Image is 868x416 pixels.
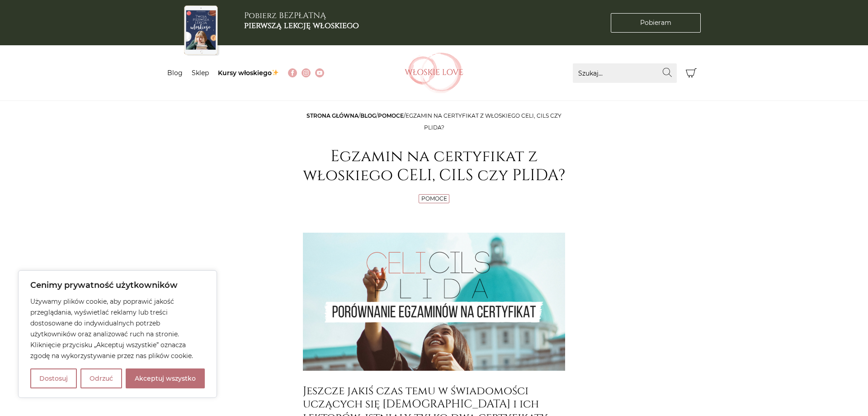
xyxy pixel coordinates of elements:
[272,69,278,76] img: ✨
[406,112,561,131] span: Egzamin na certyfikat z włoskiego CELI, CILS czy PLIDA?
[244,20,359,31] b: pierwszą lekcję włoskiego
[192,69,209,77] a: Sklep
[421,195,447,202] a: Pomoce
[30,296,205,361] p: Używamy plików cookie, aby poprawić jakość przeglądania, wyświetlać reklamy lub treści dostosowan...
[681,63,701,83] button: Koszyk
[167,69,183,77] a: Blog
[307,112,561,131] span: / / /
[303,147,565,185] h1: Egzamin na certyfikat z włoskiego CELI, CILS czy PLIDA?
[640,18,671,28] span: Pobieram
[307,112,359,119] a: Strona główna
[360,112,376,119] a: Blog
[126,368,205,388] button: Akceptuj wszystko
[573,63,677,83] input: Szukaj...
[378,112,404,119] a: Pomoce
[30,368,77,388] button: Dostosuj
[244,11,359,30] h3: Pobierz BEZPŁATNĄ
[405,53,463,93] img: Włoskielove
[30,280,205,291] p: Cenimy prywatność użytkowników
[218,69,279,77] a: Kursy włoskiego
[80,368,122,388] button: Odrzuć
[611,13,701,33] a: Pobieram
